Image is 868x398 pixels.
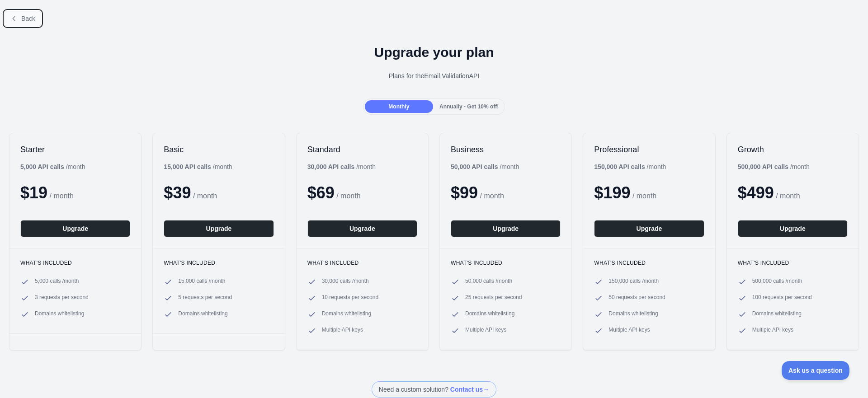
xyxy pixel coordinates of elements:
span: $ 199 [594,183,630,202]
div: / month [307,162,376,171]
h2: Standard [307,144,417,155]
iframe: Toggle Customer Support [782,361,850,380]
div: / month [451,162,519,171]
h2: Professional [594,144,704,155]
b: 50,000 API calls [451,163,498,170]
span: $ 99 [451,183,478,202]
b: 150,000 API calls [594,163,645,170]
div: / month [594,162,666,171]
h2: Business [451,144,561,155]
b: 30,000 API calls [307,163,355,170]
